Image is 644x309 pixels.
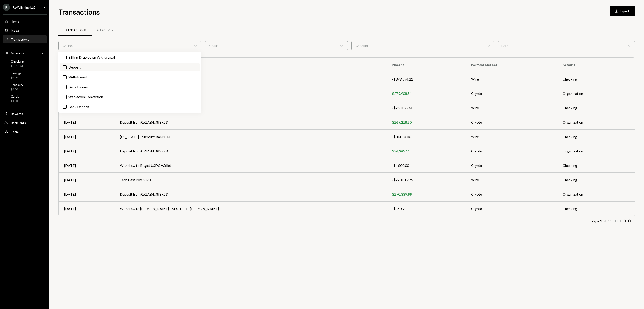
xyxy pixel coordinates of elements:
div: Checking [11,59,24,63]
th: To/From [114,58,387,72]
div: Home [11,20,19,23]
div: [DATE] [64,163,109,168]
td: Withdraw to Bitget USDC Wallet [114,158,387,173]
th: Payment Method [466,58,557,72]
div: -$268,872.60 [392,105,460,111]
label: Withdrawal [60,73,200,81]
button: Bank Payment [63,85,67,89]
td: Checking [557,158,635,173]
div: -$34,834.80 [392,134,460,139]
a: All Activity [92,25,119,36]
label: Bank Payment [60,83,200,91]
td: Deposit from 0x1AB4...8f8F23 [114,86,387,101]
a: Treasury$0.00 [3,81,47,92]
td: Deposit from 0x1AB4...8f8F23 [114,115,387,130]
div: $0.00 [11,99,19,103]
td: Organization [557,115,635,130]
th: Amount [387,58,466,72]
td: TEKTRADE - First Horizon 2555 [114,101,387,115]
button: Withdrawal [63,75,67,79]
div: Account [351,41,494,50]
td: Wire [466,173,557,187]
div: $270,339.99 [392,192,460,197]
a: Home [3,17,47,25]
a: Transactions [58,25,92,36]
div: Date [498,41,635,50]
div: RWA Bridge LLC [13,5,36,9]
td: Crypto [466,202,557,216]
td: Crypto [466,86,557,101]
a: Checking$1,010.81 [3,58,47,69]
td: Organization [557,144,635,158]
a: Rewards [3,110,47,118]
div: R [3,4,10,11]
div: Action [58,41,201,50]
th: Account [557,58,635,72]
button: Deposit [63,65,67,69]
td: Withdraw to [PERSON_NAME] USDC ETH - [PERSON_NAME] [114,202,387,216]
a: Team [3,128,47,136]
div: [DATE] [64,177,109,183]
td: Wire [466,130,557,144]
div: Savings [11,71,22,75]
div: Rewards [11,112,23,116]
div: Cards [11,94,19,98]
td: Crypto [466,115,557,130]
div: -$379,594.21 [392,76,460,82]
td: Wire [466,101,557,115]
div: [DATE] [64,148,109,154]
div: [DATE] [64,206,109,211]
td: CTI inc - Bank of America 8013 [114,72,387,86]
div: $1,010.81 [11,64,24,68]
div: -$270,019.75 [392,177,460,183]
button: Stablecoin Conversion [63,95,67,99]
button: Export [610,6,635,16]
td: Checking [557,173,635,187]
label: Deposit [60,63,200,71]
div: Treasury [11,83,23,87]
div: $379,908.51 [392,91,460,96]
div: Status [205,41,348,50]
td: Organization [557,187,635,202]
div: $0.00 [11,87,23,91]
h1: Transactions [58,7,100,16]
button: Billing Drawdown Withdrawal [63,56,67,59]
div: Transactions [64,28,86,32]
td: Crypto [466,158,557,173]
label: Stablecoin Conversion [60,93,200,101]
div: -$850.92 [392,206,460,211]
div: All Activity [97,28,113,32]
div: Page 1 of 72 [591,219,611,223]
div: [DATE] [64,120,109,125]
div: [DATE] [64,192,109,197]
a: Inbox [3,26,47,34]
a: Cards$0.00 [3,93,47,104]
td: Checking [557,101,635,115]
a: Transactions [3,35,47,43]
div: $0.00 [11,76,22,80]
td: Wire [466,72,557,86]
td: Deposit from 0x1AB4...8f8F23 [114,187,387,202]
a: Savings$0.00 [3,70,47,81]
td: Checking [557,130,635,144]
div: Accounts [11,51,25,55]
div: Recipients [11,121,26,125]
div: $34,983.61 [392,148,460,154]
td: Tech Best Buy 6820 [114,173,387,187]
label: Billing Drawdown Withdrawal [60,53,200,61]
div: Team [11,130,19,134]
td: Checking [557,72,635,86]
div: $269,218.50 [392,120,460,125]
div: -$4,800.00 [392,163,460,168]
td: Crypto [466,187,557,202]
div: Inbox [11,29,19,32]
td: Checking [557,202,635,216]
td: Crypto [466,144,557,158]
a: Accounts [3,49,47,57]
td: Deposit from 0x1AB4...8f8F23 [114,144,387,158]
div: [DATE] [64,134,109,139]
div: Transactions [11,38,29,41]
label: Bank Deposit [60,103,200,111]
td: Organization [557,86,635,101]
td: [US_STATE] - Mercury Bank 8145 [114,130,387,144]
